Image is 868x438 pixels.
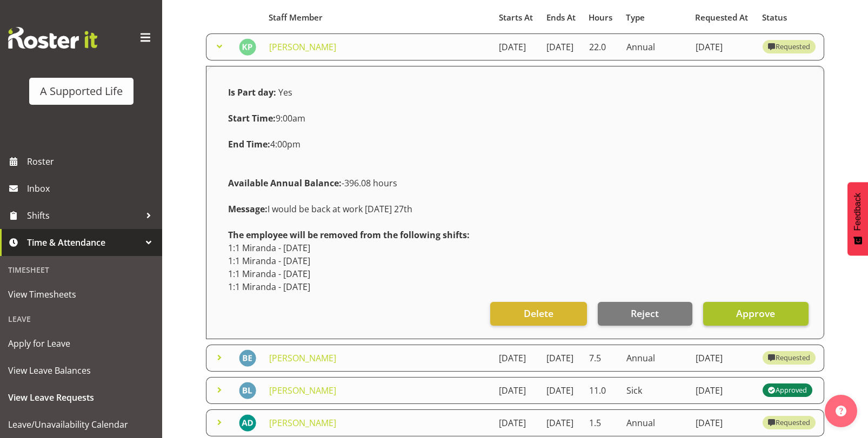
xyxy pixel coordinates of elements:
td: Sick [620,377,689,404]
strong: Is Part day: [228,86,276,98]
img: beth-england5870.jpg [239,349,256,367]
div: -396.08 hours [222,170,809,196]
strong: Start Time: [228,112,276,124]
div: A Supported Life [40,83,123,99]
img: Rosterit website logo [8,27,97,49]
img: karen-powell5854.jpg [239,38,256,56]
td: [DATE] [540,409,583,436]
div: I would be back at work [DATE] 27th [222,196,809,222]
img: help-xxl-2.png [836,406,846,416]
span: Hours [589,11,612,24]
button: Delete [490,302,586,326]
span: 9:00am [228,112,305,124]
td: Annual [620,33,689,60]
a: View Timesheets [3,281,159,308]
td: [DATE] [540,345,583,372]
a: [PERSON_NAME] [269,41,336,53]
span: Requested At [695,11,748,24]
span: 1:1 Miranda - [DATE] [228,268,310,280]
span: Delete [524,306,553,320]
a: View Leave Requests [3,384,159,411]
td: [DATE] [689,33,756,60]
td: Annual [620,409,689,436]
span: Approve [736,306,775,320]
td: [DATE] [689,377,756,404]
strong: Message: [228,203,268,215]
div: Requested [768,352,810,365]
strong: End Time: [228,138,270,150]
span: Staff Member [269,11,323,24]
strong: The employee will be removed from the following shifts: [228,229,470,241]
td: [DATE] [689,345,756,372]
span: Time & Attendance [27,234,141,251]
span: Shifts [27,207,141,224]
td: 1.5 [583,409,620,436]
span: View Leave Balances [8,362,154,379]
a: [PERSON_NAME] [269,385,336,396]
div: Requested [768,416,810,429]
div: Timesheet [3,259,159,281]
span: Inbox [27,180,157,197]
span: 1:1 Miranda - [DATE] [228,242,310,254]
td: [DATE] [492,409,540,436]
button: Reject [598,302,692,326]
td: 7.5 [583,345,620,372]
a: [PERSON_NAME] [269,417,336,429]
span: 1:1 Miranda - [DATE] [228,281,310,293]
div: Leave [3,308,159,330]
span: 4:00pm [228,138,301,150]
strong: Available Annual Balance: [228,177,342,189]
a: Leave/Unavailability Calendar [3,411,159,438]
span: View Timesheets [8,286,154,302]
td: [DATE] [492,345,540,372]
a: View Leave Balances [3,357,159,384]
td: [DATE] [492,377,540,404]
img: abbie-davies10791.jpg [239,414,256,432]
button: Feedback - Show survey [847,182,868,255]
button: Approve [703,302,809,326]
a: [PERSON_NAME] [269,352,336,364]
td: Annual [620,345,689,372]
td: 11.0 [583,377,620,404]
img: bronwyn-lucas5845.jpg [239,382,256,399]
a: Apply for Leave [3,330,159,357]
span: Starts At [499,11,533,24]
span: View Leave Requests [8,389,154,406]
span: Roster [27,153,157,170]
span: 1:1 Miranda - [DATE] [228,255,310,267]
td: [DATE] [540,33,583,60]
span: Leave/Unavailability Calendar [8,416,154,433]
td: 22.0 [583,33,620,60]
div: Requested [768,41,810,53]
td: [DATE] [492,33,540,60]
td: [DATE] [540,377,583,404]
span: Type [626,11,645,24]
span: Feedback [853,193,863,231]
span: Reject [631,306,659,320]
span: Apply for Leave [8,335,154,352]
span: Yes [278,86,292,98]
span: Ends At [546,11,576,24]
span: Status [762,11,787,24]
td: [DATE] [689,409,756,436]
div: Approved [768,384,807,397]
